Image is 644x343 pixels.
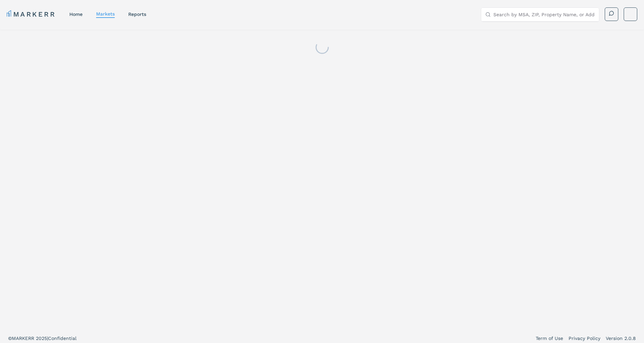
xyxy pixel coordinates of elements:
a: Term of Use [536,335,563,342]
a: Privacy Policy [569,335,600,342]
span: © [8,336,12,341]
a: Version 2.0.8 [606,335,636,342]
span: Confidential [48,336,76,341]
a: MARKERR [7,9,56,19]
span: MARKERR [12,336,36,341]
a: home [69,11,83,17]
span: 2025 | [36,336,48,341]
a: markets [96,11,115,17]
a: reports [128,11,146,17]
input: Search by MSA, ZIP, Property Name, or Address [493,8,595,21]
